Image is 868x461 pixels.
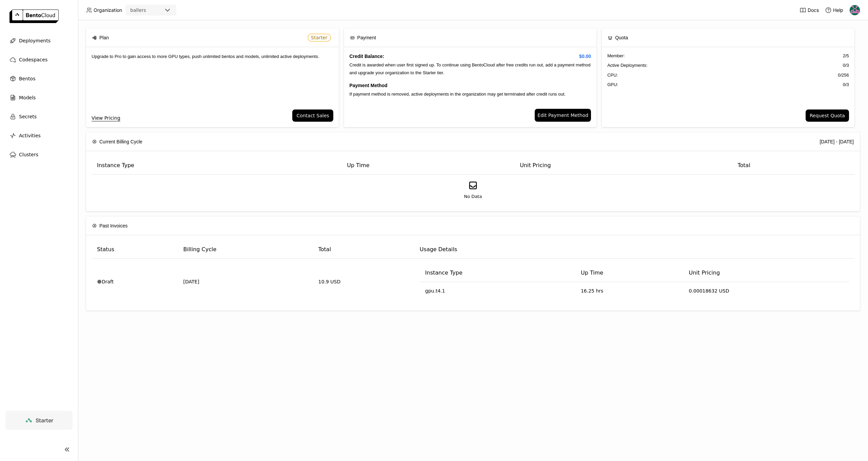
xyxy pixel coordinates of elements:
button: Request Quota [806,109,849,122]
input: Selected ballers. [147,7,147,14]
span: Payment [357,34,376,41]
span: Activities [19,132,41,140]
span: CPU: [607,72,618,79]
span: Help [833,7,843,13]
span: Active Deployments : [607,62,648,69]
td: gpu.t4.1 [420,282,575,300]
th: Instance Type [92,157,341,175]
th: Status [92,241,178,259]
div: [DATE] - [DATE] [820,138,854,145]
div: ballers [130,7,146,14]
a: Bentos [5,72,73,85]
span: Starter [36,417,53,424]
a: View Pricing [92,114,120,122]
span: Organization [94,7,122,13]
td: 10.9 USD [313,259,414,305]
div: Draft [97,278,172,285]
a: Models [5,91,73,104]
span: Current Billing Cycle [99,138,142,145]
th: Total [732,157,854,175]
h4: Payment Method [350,82,591,89]
span: Member : [607,53,625,59]
span: $0.00 [579,53,591,60]
a: Clusters [5,148,73,161]
img: logo [9,9,59,23]
td: 0.00018632 USD [683,282,849,300]
th: Usage Details [414,241,854,259]
td: [DATE] [178,259,313,305]
th: Total [313,241,414,259]
td: 16.25 hrs [575,282,684,300]
th: Unit Pricing [683,264,849,282]
span: Docs [808,7,819,13]
a: Edit Payment Method [535,109,591,122]
a: Starter [5,411,73,430]
span: 2 / 5 [843,53,849,59]
span: No Data [464,193,482,200]
span: Deployments [19,37,51,45]
span: Codespaces [19,56,47,64]
a: Docs [800,7,819,14]
span: Starter [311,35,328,40]
span: 0 / 256 [838,72,849,79]
span: Credit is awarded when user first signed up. To continue using BentoCloud after free credits run ... [350,62,591,75]
span: Bentos [19,75,35,83]
img: Harsh Raj [850,5,860,15]
a: Codespaces [5,53,73,66]
div: Help [825,7,843,14]
th: Up Time [575,264,684,282]
span: GPU: [607,81,618,88]
th: Billing Cycle [178,241,313,259]
th: Up Time [341,157,514,175]
th: Instance Type [420,264,575,282]
a: Activities [5,129,73,142]
a: Deployments [5,34,73,47]
span: Models [19,94,36,102]
span: 0 / 3 [843,62,849,69]
span: If payment method is removed, active deployments in the organization may get terminated after cre... [350,92,566,97]
span: Secrets [19,113,37,121]
span: Clusters [19,151,38,159]
span: Past Invoices [99,222,127,229]
span: Upgrade to Pro to gain access to more GPU types, push unlimited bentos and models, unlimited acti... [92,54,319,59]
span: Quota [615,34,628,41]
span: Plan [99,34,109,41]
h4: Credit Balance: [350,53,591,60]
button: Contact Sales [292,109,333,122]
th: Unit Pricing [514,157,732,175]
span: Edit Payment Method [537,112,588,119]
span: 0 / 3 [843,81,849,88]
a: Secrets [5,110,73,123]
